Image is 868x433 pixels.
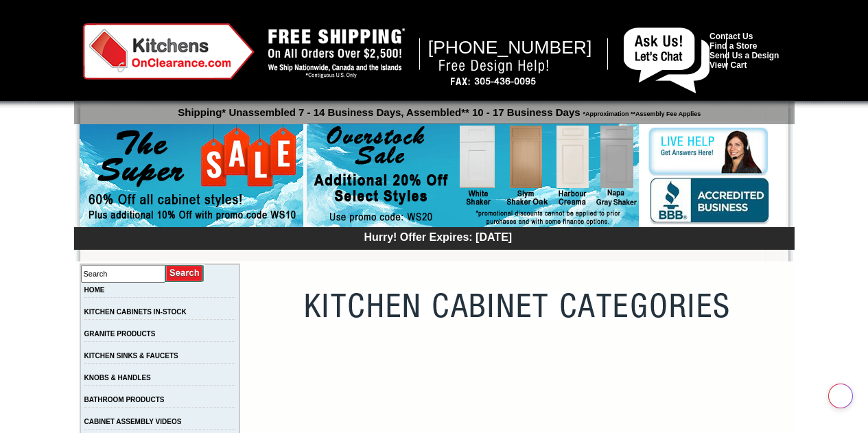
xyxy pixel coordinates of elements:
[165,264,204,283] input: Submit
[84,418,182,425] a: CABINET ASSEMBLY VIDEOS
[84,374,151,382] a: KNOBS & HANDLES
[83,23,255,80] img: Kitchens on Clearance Logo
[709,41,757,51] a: Find a Store
[84,396,165,403] a: BATHROOM PRODUCTS
[709,32,753,41] a: Contact Us
[84,308,187,316] a: KITCHEN CABINETS IN-STOCK
[84,352,178,360] a: KITCHEN SINKS & FAUCETS
[428,37,592,58] span: [PHONE_NUMBER]
[709,60,747,70] a: View Cart
[84,286,105,294] a: HOME
[709,51,779,60] a: Send Us a Design
[81,229,795,244] div: Hurry! Offer Expires: [DATE]
[580,107,701,117] span: *Approximation **Assembly Fee Applies
[84,330,156,338] a: GRANITE PRODUCTS
[81,100,795,118] p: Shipping* Unassembled 7 - 14 Business Days, Assembled** 10 - 17 Business Days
